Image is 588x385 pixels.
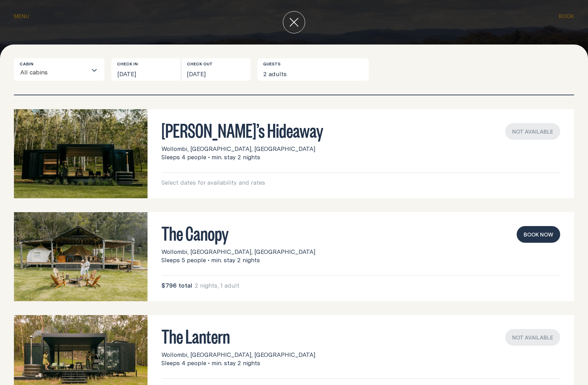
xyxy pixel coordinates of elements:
[161,153,260,161] span: Sleeps 4 people • min. stay 2 nights
[505,123,560,140] div: Not available
[283,11,305,33] button: close
[161,351,315,359] span: Wollombi, [GEOGRAPHIC_DATA], [GEOGRAPHIC_DATA]
[161,359,260,367] span: Sleeps 4 people • min. stay 2 nights
[161,226,560,239] h3: The Canopy
[195,281,239,290] span: 2 nights, 1 adult
[161,248,315,256] span: Wollombi, [GEOGRAPHIC_DATA], [GEOGRAPHIC_DATA]
[111,58,181,81] button: [DATE]
[161,256,260,264] span: Sleeps 5 people • min. stay 2 nights
[505,329,560,346] div: Not available
[161,145,315,153] span: Wollombi, [GEOGRAPHIC_DATA], [GEOGRAPHIC_DATA]
[517,226,560,243] button: book now
[161,178,560,187] p: Select dates for availability and rates
[48,66,87,80] input: Search for option
[161,281,192,290] span: $796 total
[263,61,280,67] label: Guests
[181,58,251,81] button: [DATE]
[161,123,560,136] h3: [PERSON_NAME]’s Hideaway
[20,64,48,80] span: All cabins
[14,58,104,81] div: Search for option
[257,58,369,81] button: 2 adults
[161,329,560,342] h3: The Lantern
